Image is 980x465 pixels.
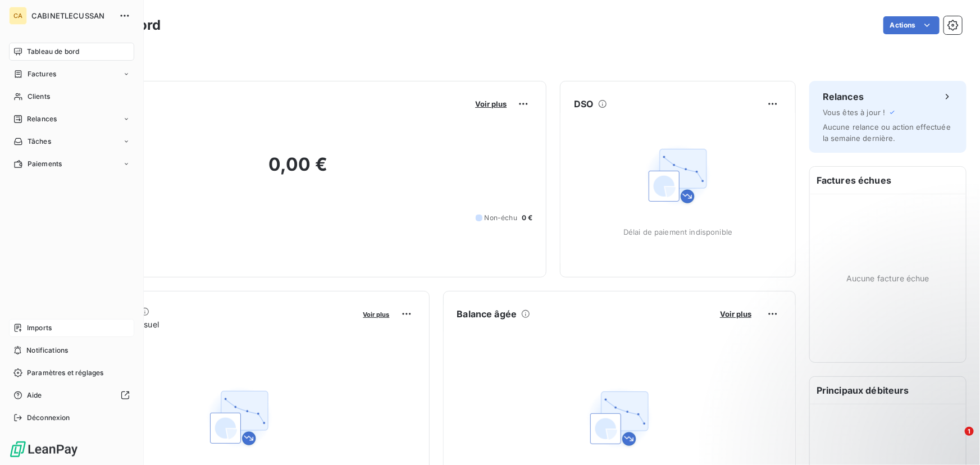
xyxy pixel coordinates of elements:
span: Imports [27,323,52,333]
span: Clients [28,92,50,102]
span: Tableau de bord [27,47,79,57]
span: Voir plus [720,309,751,318]
span: Aide [27,390,42,400]
span: 1 [965,427,974,436]
img: Empty state [584,382,655,454]
span: Délai de paiement indisponible [623,227,733,236]
iframe: Intercom notifications message [755,356,980,435]
button: Voir plus [717,309,755,319]
span: Paiements [28,159,62,169]
span: Tâches [28,136,51,147]
img: Empty state [203,382,275,454]
span: Déconnexion [27,413,70,423]
h2: 0,00 € [63,153,532,187]
button: Voir plus [360,309,393,319]
h6: Relances [823,90,864,103]
span: Paramètres et réglages [27,368,103,378]
span: Factures [28,69,56,79]
span: Voir plus [475,99,507,108]
span: Aucune relance ou action effectuée la semaine dernière. [823,122,951,143]
button: Actions [883,16,940,34]
span: Chiffre d'affaires mensuel [63,318,355,330]
span: CABINETLECUSSAN [31,11,112,20]
h6: Balance âgée [457,307,517,321]
h6: Factures échues [810,167,966,194]
span: Relances [27,114,57,124]
span: Non-échu [485,213,517,223]
span: Notifications [26,345,68,355]
iframe: Intercom live chat [942,427,969,454]
span: Vous êtes à jour ! [823,108,886,117]
button: Voir plus [472,99,510,109]
img: Empty state [642,140,714,212]
div: CA [9,7,27,25]
span: 0 € [522,213,532,223]
span: Aucune facture échue [846,272,929,284]
span: Voir plus [363,311,390,318]
img: Logo LeanPay [9,440,79,458]
h6: DSO [574,97,593,111]
a: Aide [9,386,134,404]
